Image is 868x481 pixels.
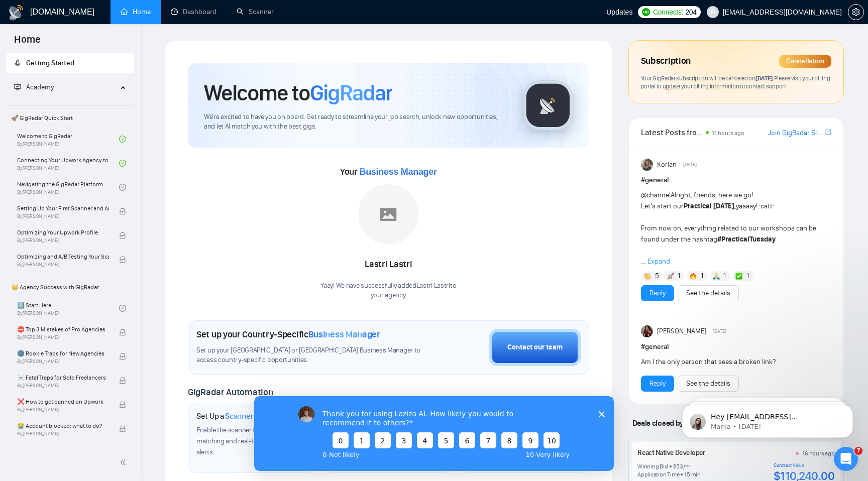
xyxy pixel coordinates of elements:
[14,83,21,90] span: fund-projection-screen
[641,191,816,266] span: Alright, friends, here we go! Let’s start our yaaaay! :catt: From now on, everything related to o...
[17,152,119,174] a: Connecting Your Upwork Agency to GigRadarBy[PERSON_NAME]
[17,252,109,262] span: Optimizing and A/B Testing Your Scanner for Better Results
[713,273,720,280] img: 🙏
[17,297,119,319] a: 1️⃣ Start HereBy[PERSON_NAME]
[26,59,74,67] span: Getting Started
[686,288,730,299] a: See the details
[119,425,126,432] span: lock
[676,462,683,470] div: 53
[17,176,119,198] a: Navigating the GigRadar PlatformBy[PERSON_NAME]
[637,448,705,457] a: React Native Developer
[673,462,677,470] div: $
[119,353,126,360] span: lock
[359,167,437,177] span: Business Manager
[7,277,133,297] span: 👑 Agency Success with GigRadar
[204,79,392,106] h1: Welcome to
[657,326,706,337] span: [PERSON_NAME]
[119,329,126,336] span: lock
[196,411,253,421] h1: Set Up a
[678,376,739,392] button: See the details
[712,130,744,137] span: 11 hours ago
[606,8,632,16] span: Updates
[748,74,774,82] span: on
[690,273,697,280] img: 🔥
[641,341,831,352] h1: # general
[489,329,581,366] button: Contact our team
[735,273,742,280] img: ✅
[507,342,563,353] div: Contact our team
[644,273,651,280] img: 👏
[713,327,726,336] span: [DATE]
[684,470,701,478] div: 15 min
[17,407,109,413] span: By [PERSON_NAME]
[254,396,614,471] iframe: Survey by Vadym from GigRadar.io
[641,53,691,70] span: Subscription
[196,426,274,456] span: Enable the scanner for AI matching and real-time job alerts.
[340,166,437,177] span: Your
[641,159,653,171] img: Korlan
[237,8,274,16] a: searchScanner
[768,128,823,139] a: Join GigRadar Slack Community
[649,288,666,299] a: Reply
[308,329,380,340] span: Business Manager
[686,378,730,389] a: See the details
[641,285,674,301] button: Reply
[119,208,126,215] span: lock
[17,358,109,365] span: By [PERSON_NAME]
[848,8,864,16] a: setting
[684,202,736,210] strong: Practical [DATE],
[637,462,668,470] div: Winning Bid
[17,227,109,237] span: Optimizing Your Upwork Profile
[701,271,703,281] span: 1
[17,397,109,407] span: ❌ How to get banned on Upwork
[683,160,697,169] span: [DATE]
[17,373,109,383] span: ☠️ Fatal Traps for Solo Freelancers
[17,348,109,358] span: 🌚 Rookie Traps for New Agencies
[628,414,765,432] span: Deals closed by similar GigRadar users
[637,470,679,478] div: Application Time
[723,271,726,281] span: 1
[854,447,862,455] span: 7
[834,447,858,471] iframe: Intercom live chat
[667,384,868,454] iframe: Intercom notifications message
[17,128,119,150] a: Welcome to GigRadarBy[PERSON_NAME]
[119,305,126,312] span: check-circle
[225,411,253,421] span: Scanner
[121,8,151,16] a: homeHome
[683,462,690,470] div: /hr
[657,159,677,170] span: Korlan
[6,32,49,53] span: Home
[17,383,109,389] span: By [PERSON_NAME]
[825,128,831,137] a: export
[678,285,739,301] button: See the details
[320,281,456,300] div: Yaay! We have successfully added Lastri Lastri to
[641,74,830,90] span: Your GigRadar subscription will be canceled Please visit your billing portal to update your billi...
[848,8,863,16] span: setting
[17,431,109,437] span: By [PERSON_NAME]
[678,271,680,281] span: 1
[667,273,674,280] img: 🚀
[26,83,54,91] span: Academy
[685,7,696,18] span: 204
[746,271,749,281] span: 1
[14,59,21,66] span: rocket
[119,256,126,263] span: lock
[8,5,24,21] img: logo
[17,262,109,268] span: By [PERSON_NAME]
[523,80,573,131] img: gigradar-logo.png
